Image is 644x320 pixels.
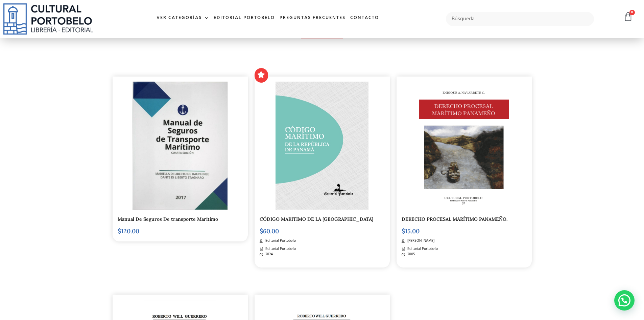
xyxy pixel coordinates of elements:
[211,11,277,25] a: Editorial Portobelo
[118,227,139,235] bdi: 120.00
[419,82,509,210] img: Captura_de_Pantalla_2020-08-31_a_las_10.33.25_a._m.-2.png
[118,216,218,222] a: Manual De Seguros De transporte Marítimo
[260,216,373,222] a: CÓDIGO MARITIMO DE LA [GEOGRAPHIC_DATA]
[406,252,415,257] span: 2005
[406,246,438,252] span: Editorial Portobelo
[446,12,594,26] input: Búsqueda
[406,238,434,244] span: [PERSON_NAME]
[118,227,121,235] span: $
[260,227,263,235] span: $
[264,252,273,257] span: 2024
[348,11,381,25] a: Contacto
[276,82,369,210] img: CD-011-CODIGO-MARITIMO
[402,227,405,235] span: $
[264,246,296,252] span: Editorial Portobelo
[402,216,507,222] a: DERECHO PROCESAL MARÍTIMO PANAMEÑO.
[277,11,348,25] a: Preguntas frecuentes
[623,12,633,22] a: 0
[260,227,279,235] bdi: 60.00
[402,227,420,235] bdi: 15.00
[264,238,296,244] span: Editorial Portobelo
[629,10,635,15] span: 0
[154,11,211,25] a: Ver Categorías
[133,82,228,210] img: img20221102_16392863-scaled-1.jpg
